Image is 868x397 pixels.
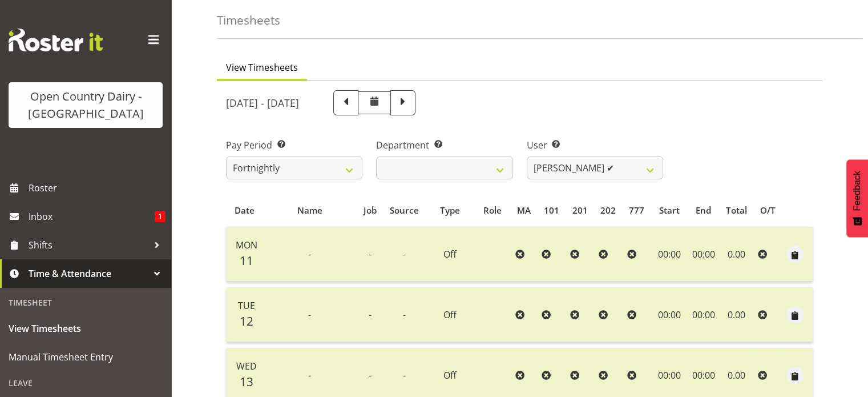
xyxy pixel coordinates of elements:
[240,374,253,390] span: 13
[9,320,163,337] span: View Timesheets
[236,360,257,372] span: Wed
[760,204,776,217] span: O/T
[9,348,163,366] span: Manual Timesheet Entry
[544,204,559,217] span: 101
[9,29,103,51] img: Rosterit website logo
[719,227,753,282] td: 0.00
[297,204,322,217] span: Name
[696,204,711,217] span: End
[572,204,587,217] span: 201
[308,248,311,260] span: -
[240,252,253,268] span: 11
[3,291,168,314] div: Timesheet
[426,227,475,282] td: Off
[226,97,299,109] h5: [DATE] - [DATE]
[651,227,687,282] td: 00:00
[20,88,151,122] div: Open Country Dairy - [GEOGRAPHIC_DATA]
[403,308,406,321] span: -
[308,308,311,321] span: -
[29,236,148,254] span: Shifts
[217,14,280,27] h4: Timesheets
[846,159,868,237] button: Feedback - Show survey
[29,179,165,197] span: Roster
[687,287,719,342] td: 00:00
[235,204,255,217] span: Date
[719,287,753,342] td: 0.00
[376,138,512,152] label: Department
[600,204,616,217] span: 202
[226,138,362,152] label: Pay Period
[369,308,372,321] span: -
[629,204,644,217] span: 777
[3,371,168,395] div: Leave
[236,239,257,251] span: Mon
[29,265,148,282] span: Time & Attendance
[308,369,311,382] span: -
[369,369,372,382] span: -
[226,61,298,74] span: View Timesheets
[403,248,406,260] span: -
[3,343,168,371] a: Manual Timesheet Entry
[238,299,255,312] span: Tue
[483,204,502,217] span: Role
[517,204,531,217] span: MA
[390,204,419,217] span: Source
[659,204,679,217] span: Start
[240,313,253,329] span: 12
[726,204,747,217] span: Total
[3,314,168,343] a: View Timesheets
[651,287,687,342] td: 00:00
[440,204,460,217] span: Type
[403,369,406,382] span: -
[852,171,862,211] span: Feedback
[426,287,475,342] td: Off
[527,138,663,152] label: User
[369,248,372,260] span: -
[364,204,377,217] span: Job
[155,211,165,222] span: 1
[687,227,719,282] td: 00:00
[29,208,155,225] span: Inbox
